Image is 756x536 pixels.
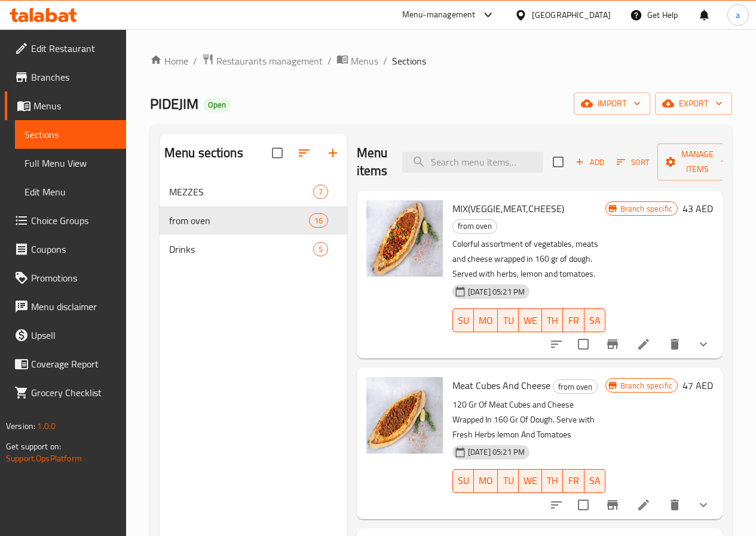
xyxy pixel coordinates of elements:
a: Edit menu item [636,498,651,512]
img: MIX(VEGGIE,MEAT,CHEESE) [366,200,443,277]
span: Meat Cubes And Cheese [452,376,550,394]
div: [GEOGRAPHIC_DATA] [532,8,611,22]
a: Sections [15,120,126,149]
nav: breadcrumb [150,53,732,69]
span: from oven [553,380,597,394]
p: Colorful assortment of vegetables, meats and cheese wrapped in 160 gr of dough. Served with herbs... [452,237,605,281]
span: PIDEJIM [150,90,198,117]
a: Edit Restaurant [5,34,126,63]
button: FR [563,469,584,493]
span: Select section [546,149,571,174]
h2: Menu items [357,144,388,180]
button: Sort [614,153,653,171]
span: import [583,96,641,111]
span: Select to update [571,332,596,357]
button: MO [474,308,498,332]
h2: Menu sections [164,144,243,162]
button: TU [498,469,519,493]
a: Edit menu item [636,337,651,351]
button: show more [689,330,718,359]
button: TH [542,308,563,332]
a: Coverage Report [5,350,126,378]
a: Upsell [5,321,126,350]
button: Branch-specific-item [598,491,627,519]
button: FR [563,308,584,332]
span: Branches [31,70,117,84]
button: Add [571,153,609,171]
span: TH [547,472,558,489]
span: from oven [453,219,497,233]
span: Add item [571,153,609,171]
span: Choice Groups [31,213,117,228]
span: Manage items [667,147,728,177]
span: Get support on: [6,439,61,454]
button: Add section [319,139,347,167]
a: Branches [5,63,126,91]
span: Edit Restaurant [31,41,117,56]
button: import [574,93,650,115]
a: Support.OpsPlatform [6,451,82,466]
button: MO [474,469,498,493]
span: Open [203,100,231,110]
span: Restaurants management [216,54,323,68]
a: Restaurants management [202,53,323,69]
span: Branch specific [616,203,677,215]
svg: Show Choices [696,337,711,351]
a: Menu disclaimer [5,292,126,321]
img: Meat Cubes And Cheese [366,377,443,454]
button: Branch-specific-item [598,330,627,359]
span: Promotions [31,271,117,285]
span: SU [458,312,469,329]
li: / [328,54,332,68]
button: SU [452,469,474,493]
button: Manage items [657,143,737,180]
a: Home [150,54,188,68]
svg: Show Choices [696,498,711,512]
button: delete [660,330,689,359]
a: Coupons [5,235,126,264]
div: Open [203,98,231,112]
div: Menu-management [402,8,476,22]
span: TU [503,312,514,329]
h6: 47 AED [682,377,713,394]
span: export [665,96,723,111]
span: Full Menu View [25,156,117,170]
span: MO [479,312,493,329]
span: Select to update [571,492,596,517]
span: FR [568,472,579,489]
div: items [313,185,328,199]
button: show more [689,491,718,519]
a: Menus [336,53,378,69]
a: Menus [5,91,126,120]
span: MO [479,472,493,489]
h6: 43 AED [682,200,713,217]
div: MEZZES7 [160,177,347,206]
span: a [736,8,740,22]
a: Full Menu View [15,149,126,177]
span: SA [589,472,601,489]
button: SA [584,308,605,332]
button: TH [542,469,563,493]
span: Select all sections [265,140,290,166]
span: Coverage Report [31,357,117,371]
span: Drinks [169,242,313,256]
button: delete [660,491,689,519]
button: sort-choices [542,330,571,359]
button: TU [498,308,519,332]
div: from oven [553,379,598,394]
p: 120 Gr Of Meat Cubes and Cheese Wrapped In 160 Gr Of Dough. Serve with Fresh Herbs lemon And Toma... [452,397,605,442]
span: Branch specific [616,380,677,391]
span: 7 [314,186,328,198]
span: Edit Menu [25,185,117,199]
span: [DATE] 05:21 PM [463,286,529,298]
button: SU [452,308,474,332]
span: Add [574,155,606,169]
button: WE [519,469,542,493]
span: from oven [169,213,309,228]
span: 16 [310,215,328,226]
span: TH [547,312,558,329]
span: Version: [6,418,35,434]
button: WE [519,308,542,332]
span: Sort [617,155,650,169]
